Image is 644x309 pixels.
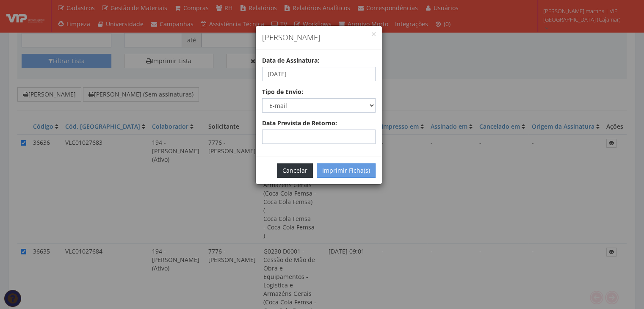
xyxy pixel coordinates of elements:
button: Cancelar [277,163,313,178]
h4: [PERSON_NAME] [262,32,376,43]
button: Imprimir Ficha(s) [317,163,376,178]
label: Data Prevista de Retorno: [262,119,337,127]
label: Data de Assinatura: [262,56,319,65]
label: Tipo de Envio: [262,88,303,96]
